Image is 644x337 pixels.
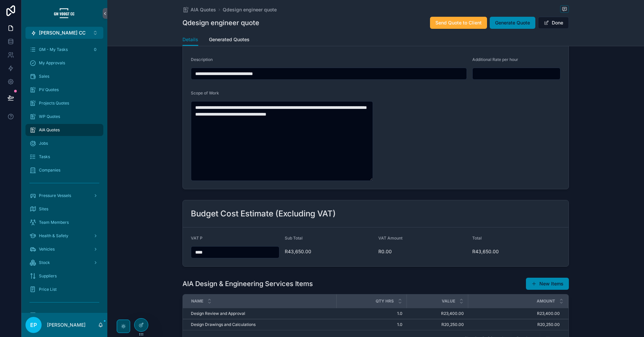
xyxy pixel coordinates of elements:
a: GM - My Tasks0 [25,44,103,56]
span: 1.0 [340,311,402,316]
a: Projects Quotes [25,97,103,109]
a: Team Members [25,216,103,228]
span: Design Drawings and Calculations [191,322,256,327]
span: R43,650.00 [472,248,561,255]
a: Tasks [25,151,103,163]
span: VAT P [191,235,203,241]
a: AIA Quotes [25,124,103,136]
a: Health & Safety [25,230,103,242]
h1: AIA Design & Engineering Services Items [182,279,313,288]
a: Vehicles [25,243,103,255]
span: Team Members [39,220,69,225]
span: Design Review and Approval [191,311,245,316]
span: Details [182,36,198,43]
span: Value [442,298,455,304]
a: Pressure Vessels [25,190,103,202]
span: Description [191,57,213,62]
button: Select Button [25,27,103,39]
button: Done [538,17,569,29]
span: R23,400.00 [468,311,560,316]
a: My Approvals [25,57,103,69]
span: Amount [537,298,555,304]
button: Send Quote to Client [430,17,487,29]
a: Sales [25,70,103,82]
span: [PERSON_NAME] CC [39,29,86,36]
span: Health & Safety [39,233,68,239]
span: My Approvals [39,60,65,66]
span: R43,650.00 [285,248,373,255]
a: PV Quotes [25,84,103,96]
span: 1.0 [340,322,402,327]
span: AIA Quotes [39,127,60,133]
span: Pressure Vessels [39,193,71,198]
span: Jobs [39,141,48,146]
span: Projects Quotes [39,100,69,106]
a: Tracking [25,309,103,321]
span: R0.00 [378,248,467,255]
a: Companies [25,164,103,176]
a: AIA Quotes [182,6,216,13]
a: Sites [25,203,103,215]
button: Generate Quote [490,17,535,29]
a: Jobs [25,137,103,149]
h1: Qdesign engineer quote [182,18,259,27]
a: Price List [25,283,103,295]
span: Qty Hrs [376,298,394,304]
span: Sites [39,206,48,212]
a: Generated Quotes [209,33,250,47]
span: Stock [39,260,50,265]
span: Generate Quote [495,19,530,26]
span: WP Quotes [39,114,60,119]
a: WP Quotes [25,111,103,123]
span: GM - My Tasks [39,47,68,52]
span: VAT Amount [378,235,402,241]
span: AIA Quotes [191,6,216,13]
a: Qdesign engineer quote [223,6,277,13]
span: Suppliers [39,273,57,279]
span: Tracking [39,312,56,318]
a: Details [182,33,198,46]
div: scrollable content [21,39,107,313]
span: Sub Total [285,235,303,241]
a: Suppliers [25,270,103,282]
span: Send Quote to Client [435,19,482,26]
span: Vehicles [39,247,55,252]
span: Generated Quotes [209,36,250,43]
button: New Items [526,278,569,290]
div: 0 [91,46,99,54]
span: R23,400.00 [411,311,464,316]
span: Total [472,235,482,241]
span: Tasks [39,154,50,159]
span: Additional Rate per hour [472,57,518,62]
span: Price List [39,287,57,292]
span: Companies [39,167,60,173]
span: PV Quotes [39,87,59,92]
span: R20,250.00 [411,322,464,327]
a: Stock [25,257,103,269]
p: [PERSON_NAME] [47,322,86,328]
span: R20,250.00 [468,322,560,327]
img: App logo [54,8,75,19]
h2: Budget Cost Estimate (Excluding VAT) [191,208,336,219]
span: Scope of Work [191,90,219,95]
span: Sales [39,74,49,79]
span: Name [191,298,203,304]
span: EP [30,321,37,329]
